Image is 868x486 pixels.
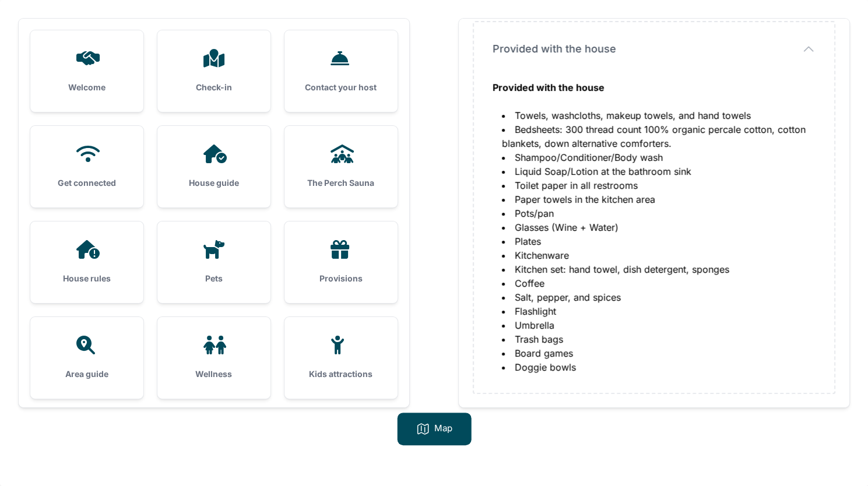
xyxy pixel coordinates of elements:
h3: Provisions [303,273,379,284]
h3: House guide [176,177,252,189]
li: Salt, pepper, and spices [502,290,816,304]
li: Flashlight [502,304,816,318]
h3: Get connected [49,177,125,189]
a: Check-in [157,30,270,112]
p: Map [434,422,452,436]
a: Get connected [30,126,143,207]
a: House guide [157,126,270,207]
li: Kitchenware [502,248,816,262]
h3: Contact your host [303,82,379,93]
a: House rules [30,221,143,303]
li: Paper towels in the kitchen area [502,192,816,206]
span: Provided with the house [493,41,616,57]
li: Plates [502,234,816,248]
a: Provisions [284,221,398,303]
li: Bedsheets: 300 thread count 100% organic percale cotton, cotton blankets, down alternative comfor... [502,122,816,150]
li: Board games [502,346,816,360]
h3: Area guide [49,368,125,380]
li: Towels, washcloths, makeup towels, and hand towels [502,108,816,122]
a: The Perch Sauna [284,126,398,207]
h3: Check-in [176,82,252,93]
li: Pots/pan [502,206,816,220]
li: Trash bags [502,332,816,346]
li: Coffee [502,276,816,290]
li: Shampoo/Conditioner/Body wash [502,150,816,164]
h3: Wellness [176,368,252,380]
h3: House rules [49,273,125,284]
button: Provided with the house [493,41,816,57]
a: Welcome [30,30,143,112]
li: Glasses (Wine + Water) [502,220,816,234]
h3: Welcome [49,82,125,93]
h3: Pets [176,273,252,284]
strong: Provided with the house [493,82,605,93]
li: Umbrella [502,318,816,332]
li: Liquid Soap/Lotion at the bathroom sink [502,164,816,178]
h3: The Perch Sauna [303,177,379,189]
h3: Kids attractions [303,368,379,380]
a: Wellness [157,317,270,399]
a: Contact your host [284,30,398,112]
li: Kitchen set: hand towel, dish detergent, sponges [502,262,816,276]
li: Doggie bowls [502,360,816,374]
a: Pets [157,221,270,303]
a: Area guide [30,317,143,399]
a: Kids attractions [284,317,398,399]
li: Toilet paper in all restrooms [502,178,816,192]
